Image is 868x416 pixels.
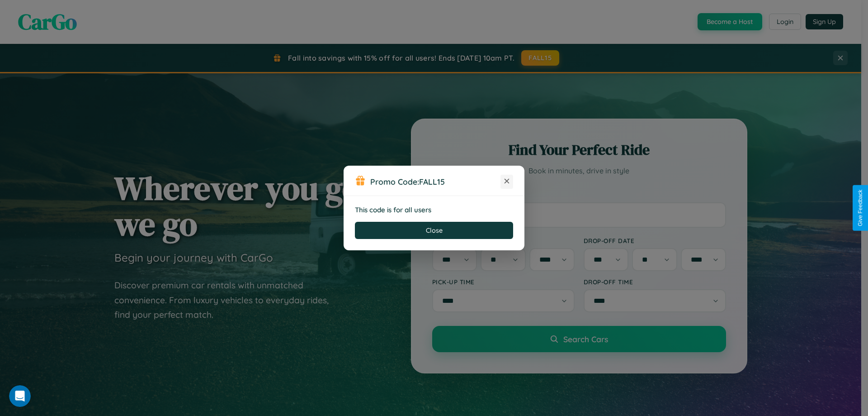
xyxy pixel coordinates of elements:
div: Give Feedback [857,190,863,226]
h3: Promo Code: [370,177,500,186]
button: Close [355,222,513,239]
iframe: Intercom live chat [9,385,31,407]
b: FALL15 [419,177,445,186]
strong: This code is for all users [355,206,431,214]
